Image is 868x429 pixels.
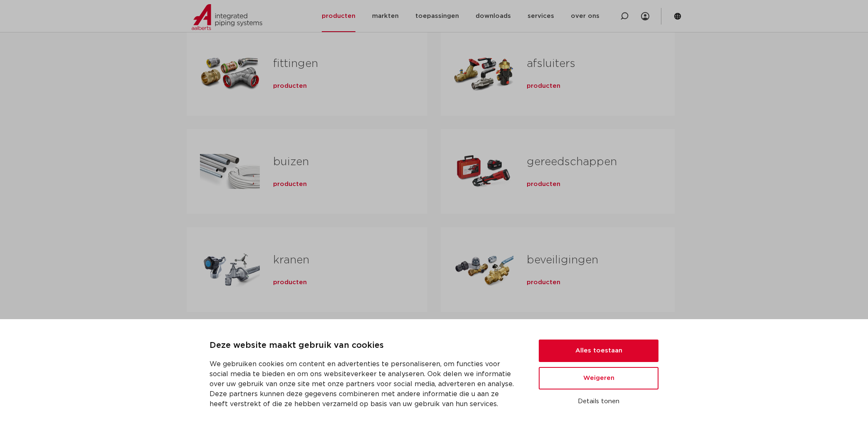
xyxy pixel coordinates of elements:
[539,394,658,409] button: Details tonen
[539,367,658,389] button: Weigeren
[527,278,560,287] a: producten
[527,255,598,265] a: beveiligingen
[273,255,309,265] a: kranen
[273,82,307,90] a: producten
[539,340,658,362] button: Alles toestaan
[210,339,519,352] p: Deze website maakt gebruik van cookies
[527,82,560,90] a: producten
[273,156,309,167] a: buizen
[210,359,519,409] p: We gebruiken cookies om content en advertenties te personaliseren, om functies voor social media ...
[527,180,560,188] a: producten
[273,58,318,69] a: fittingen
[527,58,575,69] a: afsluiters
[273,278,307,287] a: producten
[273,180,307,188] a: producten
[527,156,617,167] a: gereedschappen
